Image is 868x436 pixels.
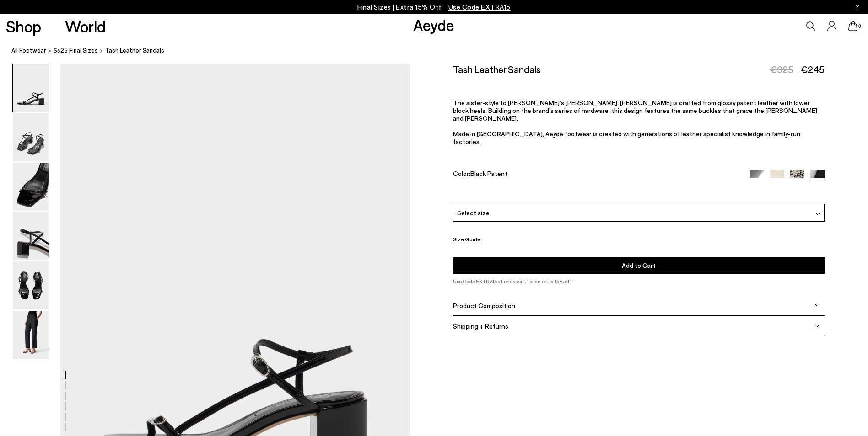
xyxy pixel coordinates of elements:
[13,311,49,359] img: Tash Leather Sandals - Image 6
[453,170,738,180] div: Color:
[448,3,511,11] span: Navigate to /collections/ss25-final-sizes
[815,303,819,308] img: svg%3E
[357,1,511,13] p: Final Sizes | Extra 15% Off
[13,212,49,260] img: Tash Leather Sandals - Image 4
[457,208,490,218] span: Select size
[453,130,543,138] a: Made in [GEOGRAPHIC_DATA]
[453,257,825,274] button: Add to Cart
[65,18,106,34] a: World
[54,46,98,55] a: Ss25 Final Sizes
[11,38,868,64] nav: breadcrumb
[13,64,49,112] img: Tash Leather Sandals - Image 1
[453,302,515,309] span: Product Composition
[857,24,862,29] span: 0
[13,113,49,161] img: Tash Leather Sandals - Image 2
[13,261,49,309] img: Tash Leather Sandals - Image 5
[11,46,46,55] a: All Footwear
[54,47,98,54] span: Ss25 Final Sizes
[470,170,507,177] span: Black Patent
[6,18,41,34] a: Shop
[815,324,819,328] img: svg%3E
[816,212,820,217] img: svg%3E
[848,21,857,31] a: 0
[453,322,508,330] span: Shipping + Returns
[770,64,793,75] span: €325
[453,277,825,286] p: Use Code EXTRA15 at checkout for an extra 15% off
[13,163,49,211] img: Tash Leather Sandals - Image 3
[413,15,454,34] a: Aeyde
[453,99,817,145] span: The sister-style to [PERSON_NAME]’s [PERSON_NAME], [PERSON_NAME] is crafted from glossy patent le...
[622,261,656,269] span: Add to Cart
[105,46,164,55] span: Tash Leather Sandals
[453,234,480,245] button: Size Guide
[453,64,541,75] h2: Tash Leather Sandals
[801,64,825,75] span: €245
